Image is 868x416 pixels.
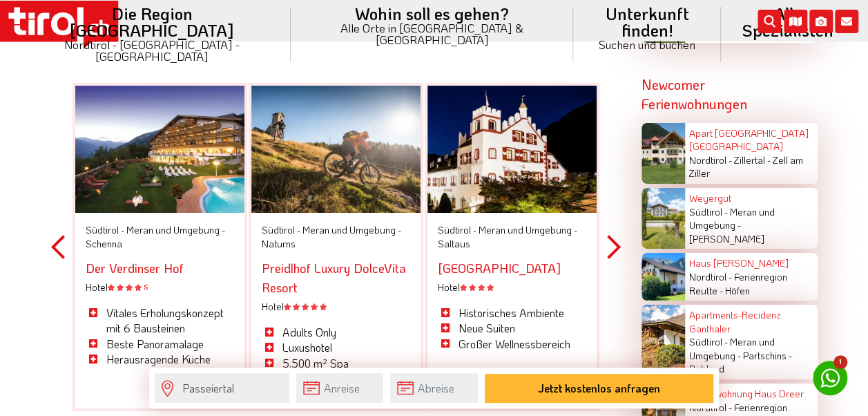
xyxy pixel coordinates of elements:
[688,191,731,205] a: Weyergut
[438,337,586,352] li: Großer Wellnessbereich
[262,325,410,340] li: Adults Only
[86,305,234,337] li: Vitales Erholungskonzept mit 6 Bausteinen
[688,205,774,232] span: Meran und Umgebung -
[262,340,410,355] li: Luxushotel
[262,260,406,296] a: Preidlhof Luxury DolceVita Resort
[724,284,749,297] span: Höfen
[302,223,401,236] span: Meran und Umgebung -
[390,373,477,403] input: Abreise
[86,352,234,367] li: Herausragende Küche
[733,153,770,167] span: Zillertal -
[438,305,586,321] li: Historisches Ambiente
[126,223,225,236] span: Meran und Umgebung -
[688,232,764,245] span: [PERSON_NAME]
[485,374,713,403] button: Jetzt kostenlos anfragen
[86,337,234,352] li: Beste Panoramalage
[688,153,731,167] span: Nordtirol -
[688,335,727,348] span: Südtirol -
[590,39,704,50] small: Suchen und buchen
[438,321,586,336] li: Neue Suiten
[262,300,410,314] div: Hotel
[155,373,289,403] input: Wo soll's hingehen?
[262,356,410,371] li: 5.500 m² Spa
[262,223,300,236] span: Südtirol -
[688,256,788,270] a: Haus [PERSON_NAME]
[438,260,561,276] a: [GEOGRAPHIC_DATA]
[144,282,148,292] sup: S
[86,223,124,236] span: Südtirol -
[438,223,476,236] span: Südtirol -
[809,10,833,33] i: Fotogalerie
[642,75,747,113] strong: Newcomer Ferienwohnungen
[835,10,858,33] i: Kontakt
[688,349,791,376] span: Partschins - Rabland
[688,153,802,180] span: Zell am Ziller
[86,281,234,294] div: Hotel
[86,237,122,250] span: Schenna
[688,308,780,335] a: Apartments-Recidenz Ganthaler
[307,22,557,46] small: Alle Orte in [GEOGRAPHIC_DATA] & [GEOGRAPHIC_DATA]
[688,387,803,400] a: Ferienwohnung Haus Dreer
[438,281,586,294] div: Hotel
[688,335,774,362] span: Meran und Umgebung -
[30,39,274,62] small: Nordtirol - [GEOGRAPHIC_DATA] - [GEOGRAPHIC_DATA]
[784,10,807,33] i: Karte öffnen
[688,270,787,297] span: Ferienregion Reutte -
[86,260,184,276] a: Der Verdinser Hof
[833,355,847,369] span: 1
[438,237,470,250] span: Saltaus
[813,361,847,395] a: 1
[688,205,727,218] span: Südtirol -
[688,270,731,283] span: Nordtirol -
[479,223,577,236] span: Meran und Umgebung -
[296,373,383,403] input: Anreise
[688,126,808,153] a: Apart [GEOGRAPHIC_DATA] [GEOGRAPHIC_DATA]
[262,237,296,250] span: Naturns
